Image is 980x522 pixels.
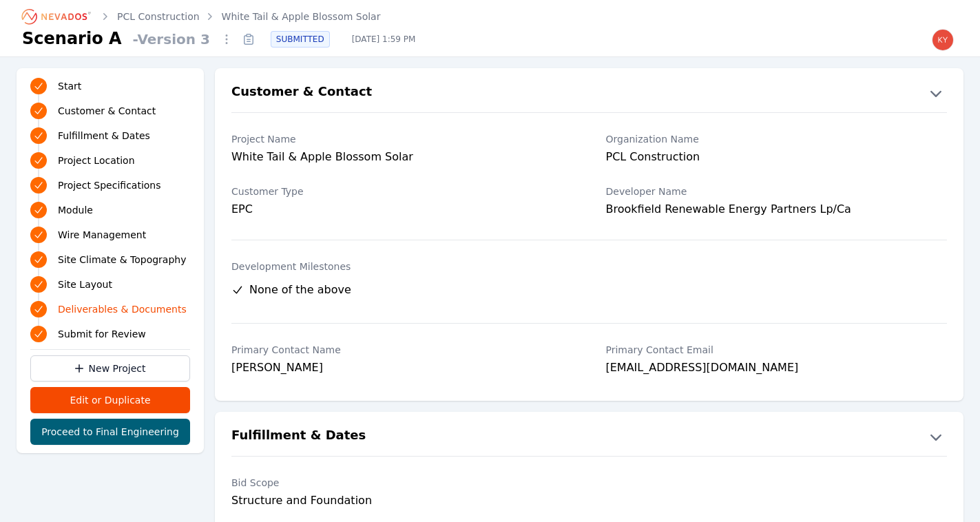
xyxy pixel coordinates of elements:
[30,355,190,382] a: New Project
[932,29,954,51] img: kyle.macdougall@nevados.solar
[58,79,81,93] span: Start
[222,10,381,23] a: White Tail & Apple Blossom Solar
[231,82,372,104] h2: Customer & Contact
[231,492,573,509] div: Structure and Foundation
[58,278,112,291] span: Site Layout
[30,76,190,344] nav: Progress
[58,228,146,242] span: Wire Management
[231,149,573,168] div: White Tail & Apple Blossom Solar
[58,104,156,118] span: Customer & Contact
[30,419,190,445] button: Proceed to Final Engineering
[231,185,573,198] label: Customer Type
[606,201,948,220] div: Brookfield Renewable Energy Partners Lp/Ca
[271,31,330,48] div: SUBMITTED
[606,185,948,198] label: Developer Name
[215,82,963,104] button: Customer & Contact
[231,476,573,490] label: Bid Scope
[341,34,427,45] span: [DATE] 1:59 PM
[58,178,161,192] span: Project Specifications
[231,426,366,448] h2: Fulfillment & Dates
[606,359,948,379] div: [EMAIL_ADDRESS][DOMAIN_NAME]
[606,149,948,168] div: PCL Construction
[117,10,200,23] a: PCL Construction
[215,426,963,448] button: Fulfillment & Dates
[58,129,150,143] span: Fulfillment & Dates
[127,30,216,49] span: - Version 3
[22,6,380,28] nav: Breadcrumb
[231,343,573,357] label: Primary Contact Name
[58,253,186,267] span: Site Climate & Topography
[231,260,947,273] label: Development Milestones
[231,132,573,146] label: Project Name
[22,28,122,50] h1: Scenario A
[231,201,573,218] div: EPC
[58,302,187,316] span: Deliverables & Documents
[58,203,93,217] span: Module
[606,343,948,357] label: Primary Contact Email
[249,282,351,298] span: None of the above
[231,359,573,379] div: [PERSON_NAME]
[606,132,948,146] label: Organization Name
[58,327,146,341] span: Submit for Review
[30,387,190,413] button: Edit or Duplicate
[58,154,135,167] span: Project Location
